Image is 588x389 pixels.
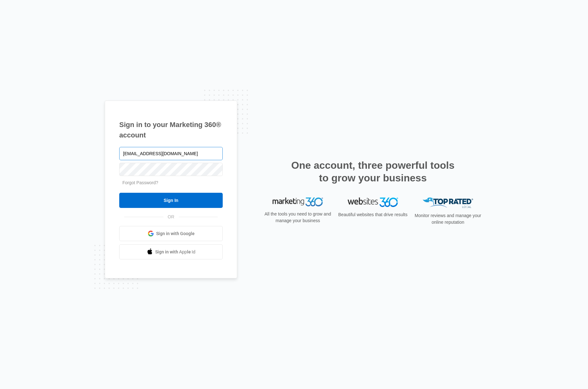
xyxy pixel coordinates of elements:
[156,230,195,237] span: Sign in with Google
[163,214,179,220] span: OR
[119,226,223,241] a: Sign in with Google
[122,180,158,185] a: Forgot Password?
[423,198,473,208] img: Top Rated Local
[348,198,398,207] img: Websites 360
[273,198,323,206] img: Marketing 360
[155,249,196,255] span: Sign in with Apple Id
[119,193,223,208] input: Sign In
[413,212,483,226] p: Monitor reviews and manage your online reputation
[338,211,408,218] p: Beautiful websites that drive results
[119,147,223,160] input: Email
[119,244,223,259] a: Sign in with Apple Id
[262,211,333,224] p: All the tools you need to grow and manage your business
[289,159,456,184] h2: One account, three powerful tools to grow your business
[119,119,223,140] h1: Sign in to your Marketing 360® account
